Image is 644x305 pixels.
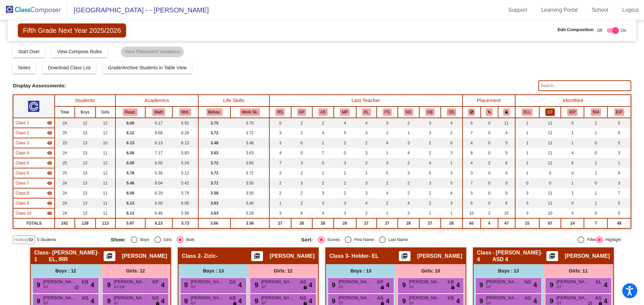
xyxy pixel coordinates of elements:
td: 3 [607,178,631,188]
button: Writ. [179,108,191,116]
td: 24 [55,178,75,188]
td: 2 [334,188,356,198]
mat-icon: picture_as_pdf [400,253,409,262]
button: 504 [591,108,601,116]
td: 2 [269,168,291,178]
td: 2 [481,158,498,168]
td: 24 [55,188,75,198]
span: Class 1 [15,120,29,126]
td: 7 [607,188,631,198]
td: 2 [312,168,334,178]
td: 6.13 [115,138,145,148]
td: Julia Harrison - Harrison - IRR [13,158,54,168]
span: Class 4 [15,150,29,156]
td: 4 [419,158,441,168]
td: 3.72 [198,128,230,138]
td: Shilo Holder - Holder- EL [13,138,54,148]
td: 5.12 [172,168,198,178]
td: 1 [515,128,539,138]
td: 0 [312,158,334,168]
mat-icon: visibility [47,150,52,156]
mat-icon: picture_as_pdf [548,253,556,262]
td: 3 [356,148,377,158]
th: Individualized Education Plan [561,106,584,118]
td: 2 [312,118,334,128]
td: 3.58 [198,188,230,198]
td: 5 [607,138,631,148]
mat-icon: picture_as_pdf [105,253,113,262]
td: 6.29 [145,188,172,198]
td: 3 [269,138,291,148]
td: 3 [269,128,291,138]
mat-icon: visibility [47,160,52,166]
td: 6.00 [115,148,145,158]
td: 25 [55,158,75,168]
td: No teacher - Lyons -EL, ASD 4 [13,178,54,188]
td: 1 [561,128,584,138]
td: 1 [356,168,377,178]
td: 0 [481,118,498,128]
td: 5 [419,168,441,178]
td: 3 [312,188,334,198]
td: 7 [463,178,481,188]
td: 4 [377,138,398,148]
td: 4 [441,188,463,198]
td: 13 [75,138,96,148]
td: 2 [269,188,291,198]
td: 4 [441,118,463,128]
td: 13 [75,168,96,178]
td: 3.72 [198,158,230,168]
td: 6.13 [172,138,198,148]
td: 5.76 [115,168,145,178]
td: 3 [515,188,539,198]
td: 1 [515,168,539,178]
span: Class 8 [15,190,29,196]
button: Math [152,108,165,116]
button: Behav. [206,108,222,116]
td: 0 [584,138,607,148]
td: 3.72 [230,168,269,178]
td: 13 [75,128,96,138]
td: 6.00 [115,158,145,168]
td: 0 [481,188,498,198]
td: Jennifer Gerke - Gerke-ASD 4 [13,148,54,158]
td: 3 [607,148,631,158]
td: 7 [463,128,481,138]
span: Class 7 [15,180,29,186]
td: 5.79 [172,188,198,198]
span: Class 5 [15,160,29,166]
td: 4 [561,148,584,158]
button: Print Students Details [104,251,115,261]
button: Start Over [13,46,45,58]
td: 6 [561,158,584,168]
button: AS [318,108,328,116]
td: 0 [481,178,498,188]
span: Start Over [18,49,40,54]
td: 3 [419,178,441,188]
td: 3 [441,168,463,178]
td: 0 [498,168,515,178]
button: KP [297,108,307,116]
th: Nancy Swan [398,106,420,118]
a: Support [503,5,533,15]
td: 4 [377,188,398,198]
td: 1 [312,138,334,148]
th: Michelle Pettit [334,106,356,118]
th: EIP [607,106,631,118]
td: 2 [398,178,420,188]
button: IEP [567,108,578,116]
th: Keep with students [481,106,498,118]
td: 2 [334,168,356,178]
mat-icon: visibility [47,140,52,146]
td: 12 [96,168,115,178]
mat-icon: picture_as_pdf [253,253,261,262]
td: 4 [463,138,481,148]
span: View Compose Rules [57,49,102,54]
td: 5 [441,178,463,188]
td: 4 [269,148,291,158]
td: 2 [356,158,377,168]
td: 11 [96,148,115,158]
td: 0 [515,178,539,188]
td: 5 [607,128,631,138]
td: 3 [356,178,377,188]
